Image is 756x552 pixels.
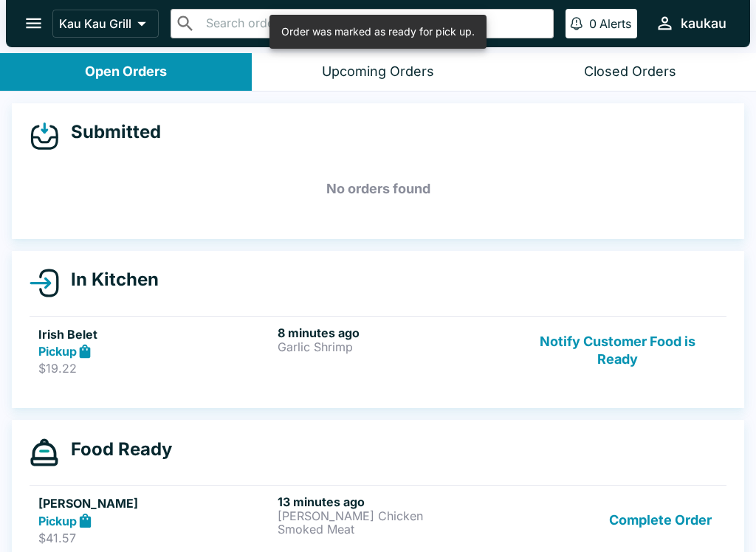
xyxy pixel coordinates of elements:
[603,494,718,545] button: Complete Order
[281,19,475,44] div: Order was marked as ready for pick up.
[85,63,167,80] div: Open Orders
[59,16,131,31] p: Kau Kau Grill
[599,16,631,31] p: Alerts
[38,325,272,343] h5: Irish Belet
[38,531,272,545] p: $41.57
[59,269,159,291] h4: In Kitchen
[649,7,732,39] button: kaukau
[38,514,77,528] strong: Pickup
[38,361,272,376] p: $19.22
[30,162,726,215] h5: No orders found
[681,15,726,32] div: kaukau
[518,325,718,376] button: Notify Customer Food is Ready
[278,325,511,340] h6: 8 minutes ago
[59,121,161,143] h4: Submitted
[52,10,159,38] button: Kau Kau Grill
[589,16,597,31] p: 0
[584,63,676,80] div: Closed Orders
[278,509,511,522] p: [PERSON_NAME] Chicken
[278,340,511,353] p: Garlic Shrimp
[38,344,77,359] strong: Pickup
[278,522,511,536] p: Smoked Meat
[38,494,272,512] h5: [PERSON_NAME]
[202,13,547,34] input: Search orders by name or phone number
[15,4,52,42] button: open drawer
[30,316,726,385] a: Irish BeletPickup$19.228 minutes agoGarlic ShrimpNotify Customer Food is Ready
[278,494,511,509] h6: 13 minutes ago
[59,438,172,460] h4: Food Ready
[322,63,434,80] div: Upcoming Orders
